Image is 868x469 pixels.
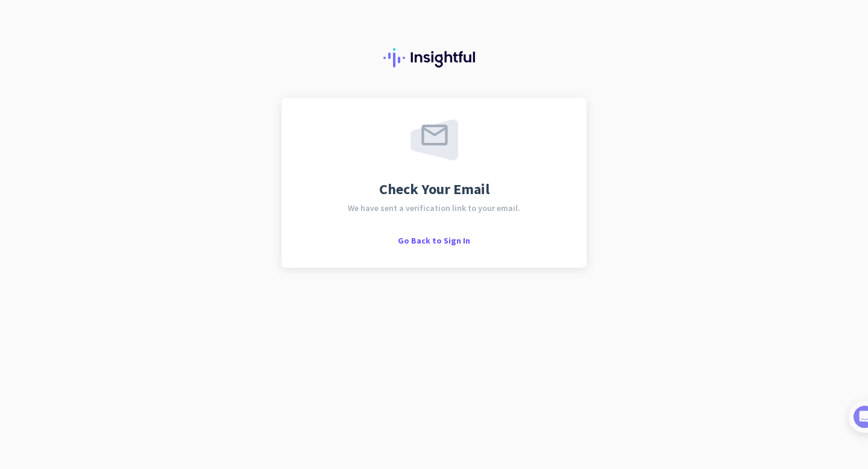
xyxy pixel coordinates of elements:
span: Go Back to Sign In [398,235,470,246]
img: Insightful [383,48,485,68]
img: email-sent [410,119,458,160]
span: We have sent a verification link to your email. [348,204,520,212]
span: Check Your Email [379,182,489,197]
